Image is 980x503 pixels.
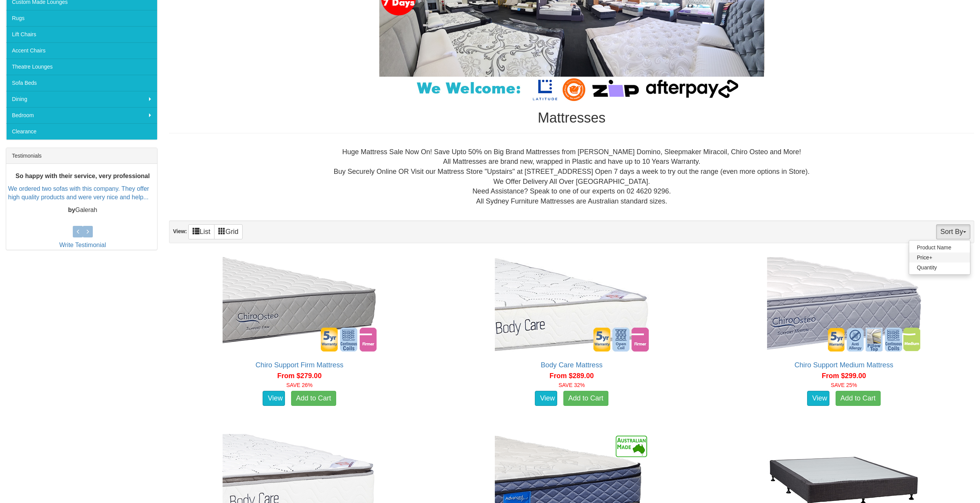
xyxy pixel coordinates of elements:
a: Quantity [909,262,970,273]
div: Huge Mattress Sale Now On! Save Upto 50% on Big Brand Mattresses from [PERSON_NAME] Domino, Sleep... [175,147,968,207]
a: We ordered two sofas with this company. They offer high quality products and were very nice and h... [8,185,149,201]
font: SAVE 25% [831,382,857,388]
img: Chiro Support Firm Mattress [221,255,379,353]
img: Chiro Support Medium Mattress [765,255,923,353]
h1: Mattresses [169,110,974,126]
font: SAVE 26% [286,382,313,388]
strong: View: [173,228,187,234]
a: View [807,391,829,406]
a: Add to Cart [563,391,608,406]
a: Add to Cart [836,391,881,406]
span: From $289.00 [549,372,594,380]
a: Bedroom [6,107,157,123]
a: List [188,224,214,239]
a: Dining [6,91,157,107]
a: Chiro Support Firm Mattress [255,361,343,369]
a: Add to Cart [291,391,336,406]
a: Product Name [909,242,970,252]
div: Testimonials [6,148,157,164]
a: Clearance [6,123,157,140]
span: From $279.00 [277,372,322,380]
a: Accent Chairs [6,42,157,59]
b: So happy with their service, very professional [15,173,150,179]
a: Body Care Mattress [541,361,603,369]
a: Write Testimonial [59,242,106,248]
a: Lift Chairs [6,26,157,42]
img: Body Care Mattress [493,255,651,353]
a: Grid [214,224,243,239]
a: Theatre Lounges [6,59,157,75]
a: View [535,391,557,406]
span: From $299.00 [822,372,866,380]
p: Galerah [8,206,157,215]
a: Rugs [6,10,157,26]
a: Sofa Beds [6,75,157,91]
a: Chiro Support Medium Mattress [794,361,893,369]
button: Sort By [936,224,970,239]
a: View [263,391,285,406]
b: by [68,207,75,214]
a: Price+ [909,252,970,262]
font: SAVE 32% [558,382,585,388]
